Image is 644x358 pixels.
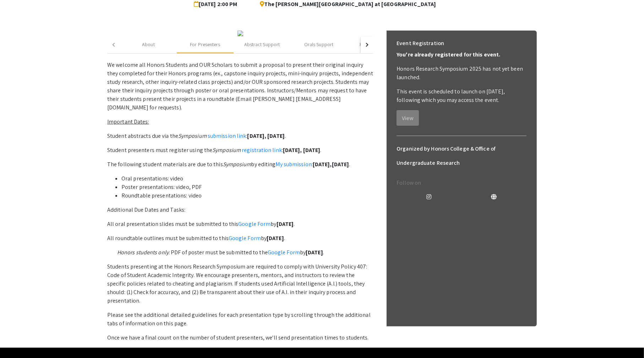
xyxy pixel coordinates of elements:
[229,234,261,242] a: Google Form
[397,110,419,126] button: View
[107,146,373,154] p: Student presenters must register using the : .
[107,206,373,214] p: Additional Due Dates and Tasks:
[223,161,251,168] em: Symposium
[276,161,312,168] a: My submission
[121,191,373,200] li: Roundtable presentations: video
[242,146,282,154] a: registration link
[107,61,373,112] p: We welcome all Honors Students and OUR Scholars to submit a proposal to present their original in...
[267,132,285,140] strong: [DATE]
[121,175,184,182] span: Oral presentations: video
[212,146,241,154] em: Symposium
[107,160,373,169] p: The following student materials are due to this by editing : .
[268,249,300,256] a: Google Form
[208,132,246,140] a: submission link
[397,179,526,187] p: Follow on
[107,220,373,228] p: All oral presentation slides must be submitted to this by .
[107,262,373,305] p: Students presenting at the Honors Research Symposium are required to comply with University Polic...
[244,41,280,48] div: Abstract Support
[190,41,220,48] div: For Presenters
[397,65,526,82] p: Honors Research Symposium 2025 has not yet been launched.
[277,220,294,228] strong: [DATE]
[304,41,333,48] div: Orals Support
[107,118,149,125] u: Important Dates:
[107,248,373,257] p: : PDF of poster must be submitted to the by .
[283,146,302,154] strong: [DATE],
[397,142,526,170] h6: Organized by Honors College & Office of Undergraduate Research
[360,41,391,48] div: Poster Support
[247,132,267,140] strong: [DATE],
[238,220,271,228] a: Google Form
[332,161,349,168] strong: [DATE]
[397,50,526,59] p: You're already registered for this event.
[313,161,332,168] strong: [DATE],
[142,41,155,48] div: About
[117,249,169,256] em: Honors students only
[397,36,444,50] h6: Event Registration
[397,87,526,104] p: This event is scheduled to launch on [DATE], following which you may access the event.
[178,132,207,140] em: Symposium
[267,234,284,242] strong: [DATE]
[121,183,373,191] li: Poster presentations: video, PDF
[306,249,323,256] strong: [DATE]
[107,132,373,140] p: Student abstracts due via the : .
[5,326,30,353] iframe: Chat
[107,234,373,243] p: All roundtable outlines must be submitted to this by .
[107,311,373,328] p: Please see the additional detailed guidelines for each presentation type by scrolling through the...
[303,146,321,154] strong: [DATE]
[107,333,373,342] p: Once we have a final count on the number of student presenters, we'll send presentation times to ...
[238,31,243,36] img: 59b9fcbe-6bc5-4e6d-967d-67fe823bd54b.jpg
